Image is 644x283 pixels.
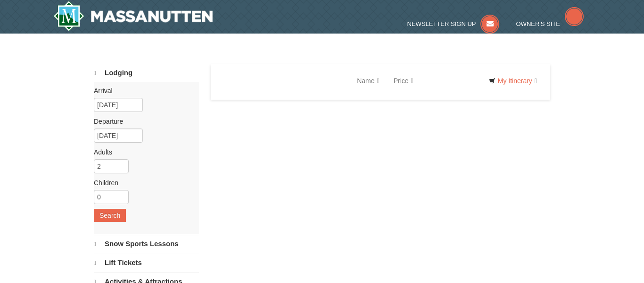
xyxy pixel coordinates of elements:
[94,235,199,253] a: Snow Sports Lessons
[94,147,192,157] label: Adults
[94,117,192,126] label: Departure
[94,178,192,188] label: Children
[516,20,584,27] a: Owner's Site
[94,209,126,222] button: Search
[94,86,192,95] label: Arrival
[407,20,500,27] a: Newsletter Sign Up
[387,71,421,90] a: Price
[407,20,476,27] span: Newsletter Sign Up
[350,71,386,90] a: Name
[53,1,213,31] a: Massanutten Resort
[483,74,543,88] a: My Itinerary
[53,1,213,31] img: Massanutten Resort Logo
[516,20,561,27] span: Owner's Site
[94,64,199,82] a: Lodging
[94,254,199,272] a: Lift Tickets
